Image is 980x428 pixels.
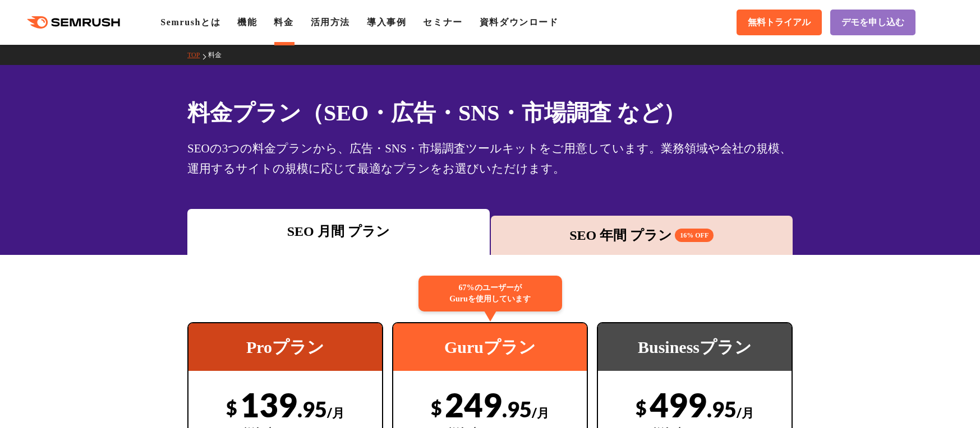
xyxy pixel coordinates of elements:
[208,51,230,59] a: 料金
[160,17,220,27] a: Semrushとは
[675,229,714,242] span: 16% OFF
[327,405,344,420] span: /月
[830,10,915,35] a: デモを申し込む
[274,17,293,27] a: 料金
[636,396,647,419] span: $
[367,17,406,27] a: 導入事例
[187,138,793,179] div: SEOの3つの料金プランから、広告・SNS・市場調査ツールキットをご用意しています。業務領域や会社の規模、運用するサイトの規模に応じて最適なプランをお選びいただけます。
[841,17,904,29] span: デモを申し込む
[187,51,208,59] a: TOP
[598,323,792,371] div: Businessプラン
[737,10,822,35] a: 無料トライアル
[431,396,442,419] span: $
[393,323,587,371] div: Guruプラン
[193,221,484,241] div: SEO 月間 プラン
[737,405,754,420] span: /月
[188,323,382,371] div: Proプラン
[480,17,559,27] a: 資料ダウンロード
[187,96,793,129] h1: 料金プラン（SEO・広告・SNS・市場調査 など）
[748,17,811,29] span: 無料トライアル
[226,396,237,419] span: $
[423,17,462,27] a: セミナー
[496,225,788,245] div: SEO 年間 プラン
[237,17,257,27] a: 機能
[532,405,549,420] span: /月
[311,17,350,27] a: 活用方法
[297,396,327,422] span: .95
[707,396,737,422] span: .95
[418,276,562,311] div: 67%のユーザーが Guruを使用しています
[502,396,532,422] span: .95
